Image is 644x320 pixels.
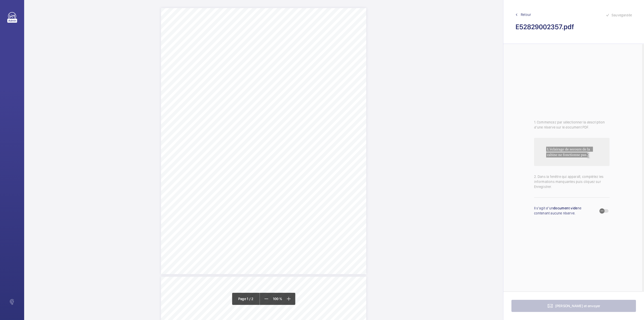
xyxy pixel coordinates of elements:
[515,12,632,17] a: Retour
[606,12,632,18] div: Sauvegardée
[521,12,531,17] span: Retour
[555,304,600,308] span: [PERSON_NAME] et envoyer
[271,297,284,301] span: 100 %
[232,293,260,305] div: Page 1 / 2
[515,22,632,31] h2: E52829002357.pdf
[534,206,597,216] p: Il s’agit d’un ne contenant aucune réserve.
[511,300,636,312] button: [PERSON_NAME] et envoyer
[553,206,578,210] strong: document vide
[534,174,610,189] p: 2. Dans la fenêtre qui apparaît, complétez les informations manquantes puis cliquez sur Enregistrer.
[161,8,366,274] div: Page 1
[534,138,610,166] img: audit-report-lines-placeholder.png
[534,120,610,130] p: 1. Commencez par sélectionner la description d’une réserve sur le document PDF.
